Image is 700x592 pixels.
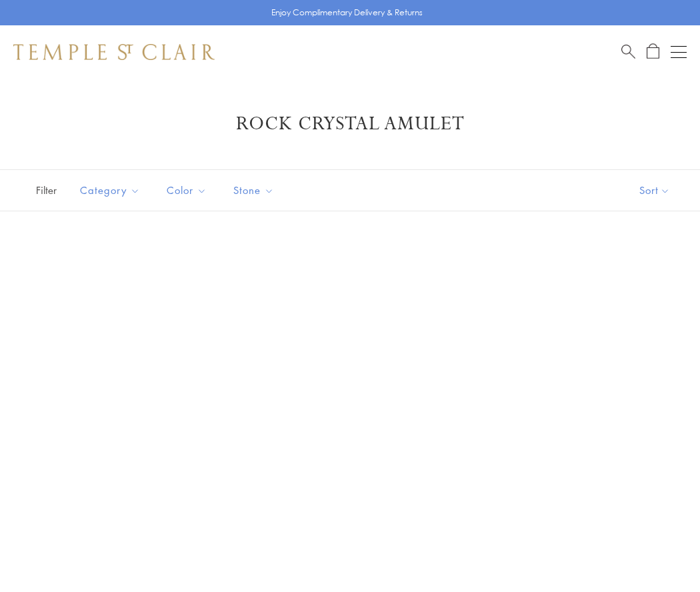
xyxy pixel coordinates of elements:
[73,182,150,199] span: Category
[223,175,284,205] button: Stone
[271,6,423,19] p: Enjoy Complimentary Delivery & Returns
[647,43,659,60] a: Open Shopping Bag
[227,182,284,199] span: Stone
[157,175,217,205] button: Color
[70,175,150,205] button: Category
[609,170,700,211] button: Show sort by
[160,182,217,199] span: Color
[671,44,687,60] button: Open navigation
[621,43,635,60] a: Search
[33,112,667,136] h1: Rock Crystal Amulet
[13,44,215,60] img: Temple St. Clair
